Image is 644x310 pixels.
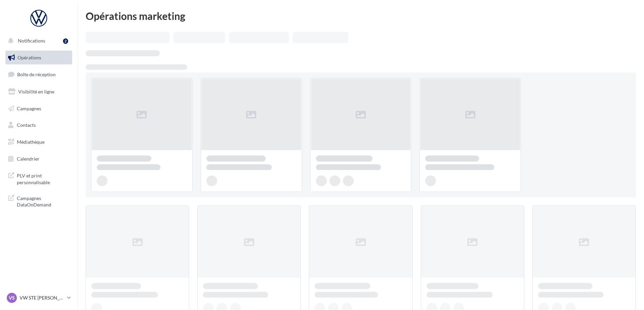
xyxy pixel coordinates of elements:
span: Contacts [17,122,36,128]
a: Opérations [4,51,74,65]
span: Calendrier [17,156,39,162]
a: Visibilité en ligne [4,85,74,99]
a: Campagnes [4,102,74,116]
div: Opérations marketing [86,11,636,21]
span: Boîte de réception [17,72,56,77]
span: Campagnes DataOnDemand [17,194,69,208]
div: 2 [63,38,68,44]
p: VW STE [PERSON_NAME] [20,294,64,301]
a: Boîte de réception [4,67,74,82]
a: Contacts [4,118,74,132]
span: Campagnes [17,105,41,111]
a: Calendrier [4,152,74,166]
a: Campagnes DataOnDemand [4,191,74,211]
a: Médiathèque [4,135,74,149]
span: Opérations [18,55,41,60]
a: PLV et print personnalisable [4,168,74,188]
a: VS VW STE [PERSON_NAME] [5,291,72,304]
span: Visibilité en ligne [18,89,54,94]
button: Notifications 2 [4,34,71,48]
span: PLV et print personnalisable [17,171,69,186]
span: Notifications [18,38,45,44]
span: VS [9,294,15,301]
span: Médiathèque [17,139,45,145]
